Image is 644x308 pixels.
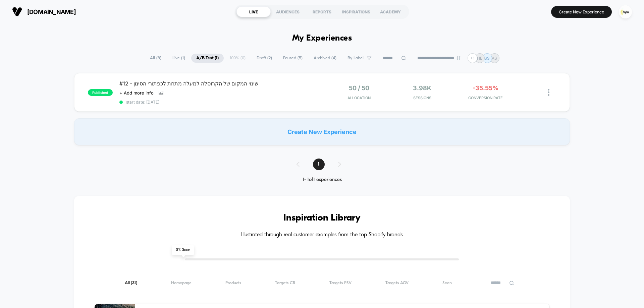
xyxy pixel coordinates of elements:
[385,281,409,286] span: Targets AOV
[191,54,224,63] span: A/B Test ( 1 )
[252,54,277,63] span: Draft ( 2 )
[313,159,325,170] span: 1
[457,56,461,60] img: end
[167,54,190,63] span: Live ( 1 )
[617,5,634,19] button: ppic
[74,118,570,145] div: Create New Experience
[145,54,166,63] span: All ( 8 )
[119,100,322,105] span: start date: [DATE]
[548,89,549,96] img: close
[468,53,477,63] div: + 1
[172,245,194,255] span: 0 % Seen
[619,5,632,18] img: ppic
[473,84,498,91] span: -35.55%
[477,56,483,61] p: HB
[392,96,452,100] span: Sessions
[119,80,322,87] span: #12 - שינוי המקום של הקרוסלה למעלה מתחת לכפתורי הסינון
[492,56,497,61] p: AS
[275,281,296,286] span: Targets CR
[442,281,452,286] span: Seen
[119,90,154,96] span: + Add more info
[347,96,371,100] span: Allocation
[551,6,612,18] button: Create New Experience
[309,54,341,63] span: Archived ( 4 )
[292,34,352,43] h1: My Experiences
[349,84,369,91] span: 50 / 50
[171,281,192,286] span: Homepage
[27,8,76,15] span: [DOMAIN_NAME]
[278,54,308,63] span: Paused ( 5 )
[225,281,241,286] span: Products
[10,6,78,17] button: [DOMAIN_NAME]
[329,281,352,286] span: Targets PSV
[347,56,364,61] span: By Label
[236,6,271,17] div: LIVE
[271,6,305,17] div: AUDIENCES
[455,96,516,100] span: CONVERSION RATE
[305,6,339,17] div: REPORTS
[290,177,355,183] div: 1 - 1 of 1 experiences
[413,84,431,91] span: 3.98k
[125,281,137,286] span: All
[339,6,373,17] div: INSPIRATIONS
[94,232,550,238] h4: Illustrated through real customer examples from the top Shopify brands
[94,213,550,224] h3: Inspiration Library
[88,89,113,96] span: published
[131,281,137,285] span: ( 31 )
[373,6,408,17] div: ACADEMY
[484,56,490,61] p: SS
[12,7,22,17] img: Visually logo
